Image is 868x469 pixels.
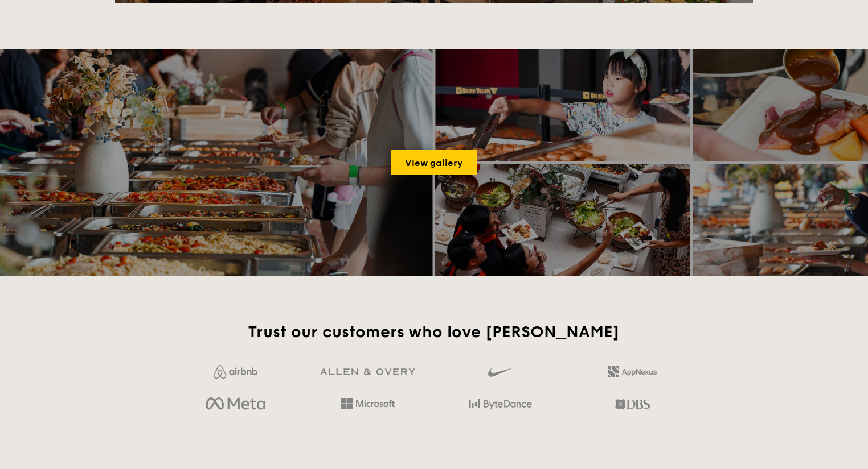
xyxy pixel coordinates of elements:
img: GRg3jHAAAAABJRU5ErkJggg== [320,368,415,376]
a: View gallery [391,150,477,175]
img: Hd4TfVa7bNwuIo1gAAAAASUVORK5CYII= [341,398,395,409]
h2: Trust our customers who love [PERSON_NAME] [174,322,694,342]
img: 2L6uqdT+6BmeAFDfWP11wfMG223fXktMZIL+i+lTG25h0NjUBKOYhdW2Kn6T+C0Q7bASH2i+1JIsIulPLIv5Ss6l0e291fRVW... [608,366,657,377]
img: dbs.a5bdd427.png [615,395,650,414]
img: gdlseuq06himwAAAABJRU5ErkJggg== [488,363,512,382]
img: meta.d311700b.png [206,395,265,414]
img: Jf4Dw0UUCKFd4aYAAAAASUVORK5CYII= [214,365,257,379]
img: bytedance.dc5c0c88.png [469,395,532,414]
